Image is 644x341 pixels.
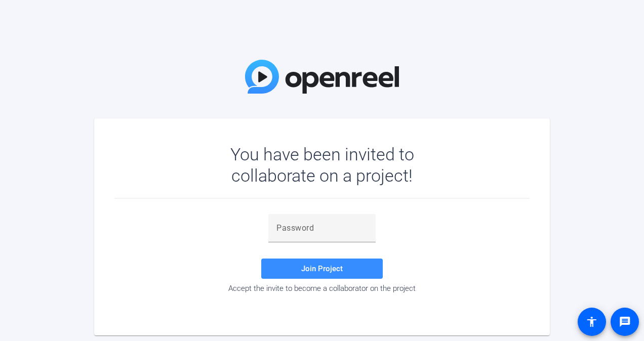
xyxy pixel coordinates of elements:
[201,144,444,186] div: You have been invited to collaborate on a project!
[301,264,343,273] span: Join Project
[245,60,399,94] img: OpenReel Logo
[261,259,383,279] button: Join Project
[114,284,530,293] div: Accept the invite to become a collaborator on the project
[586,316,598,328] mat-icon: accessibility
[276,222,368,234] input: Password
[619,316,631,328] mat-icon: message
